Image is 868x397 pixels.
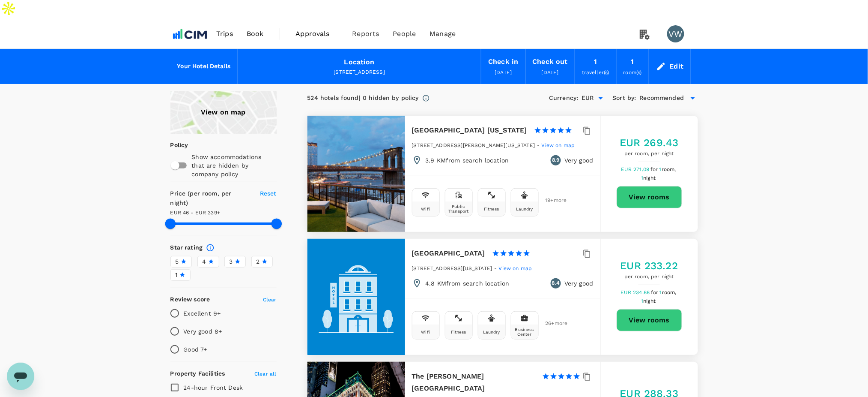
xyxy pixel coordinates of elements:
span: View on map [542,142,575,148]
svg: Star ratings are awarded to properties to represent the quality of services, facilities, and amen... [206,244,215,252]
div: Edit [670,60,684,72]
span: Reset [260,190,277,197]
div: Business Center [513,327,537,337]
span: 24-hour Front Desk [184,384,243,391]
div: Public Transport [447,204,471,214]
button: View rooms [617,186,682,208]
span: room(s) [623,69,642,75]
span: [STREET_ADDRESS][PERSON_NAME][US_STATE] [412,142,535,148]
div: VW [667,25,684,42]
span: Manage [430,29,456,39]
span: per room, per night [620,273,678,281]
span: 1 [660,289,678,295]
span: room, [662,166,676,172]
div: Check in [488,56,518,68]
h5: EUR 233.22 [620,259,678,273]
a: Approvals [289,19,346,48]
button: Open [595,92,607,104]
div: Wifi [421,207,430,211]
p: Good 7+ [184,345,207,354]
span: 1 [641,175,657,181]
p: Excellent 9+ [184,309,221,318]
span: Clear all [254,371,276,377]
div: 1 [631,56,634,68]
span: Recommended [640,93,684,103]
div: Laundry [516,207,533,211]
span: 4 [203,257,206,266]
span: [DATE] [542,69,559,75]
span: 8.4 [552,279,560,288]
h6: Review score [170,295,210,304]
span: room, [662,289,677,295]
h6: Sort by : [613,93,636,103]
div: Laundry [483,330,500,334]
h6: Property Facilities [170,369,225,379]
span: - [495,265,499,271]
a: Trips [209,19,240,48]
span: 19 + more [546,198,558,203]
span: Reports [352,29,379,39]
span: People [393,29,416,39]
a: View on map [542,141,575,148]
div: [STREET_ADDRESS] [245,68,474,77]
span: 5 [176,257,179,266]
span: [STREET_ADDRESS][US_STATE] [412,265,492,271]
span: Approvals [296,29,339,39]
span: 1 [641,298,657,304]
p: Very good [564,156,593,165]
span: [DATE] [495,69,512,75]
p: 3.9 KM from search location [426,156,509,165]
span: 2 [257,257,260,266]
span: - [537,142,542,148]
span: 1 [659,166,677,172]
h6: [GEOGRAPHIC_DATA] [US_STATE] [412,124,527,136]
img: CIM ENVIRONMENTAL PTY LTD [170,24,210,43]
span: 26 + more [546,321,558,326]
h6: Your Hotel Details [177,62,231,71]
p: 4.8 KM from search location [426,279,510,288]
div: 1 [594,56,597,68]
div: Fitness [451,330,466,334]
span: per room, per night [620,150,679,158]
div: Location [344,56,375,68]
h6: Price (per room, per night) [170,189,250,208]
span: 1 [176,271,178,280]
div: 524 hotels found | 0 hidden by policy [307,93,419,103]
a: Book [240,19,271,48]
span: EUR 46 - EUR 339+ [170,210,221,216]
span: EUR 234.88 [620,289,651,295]
a: View on map [170,91,277,134]
h6: The [PERSON_NAME][GEOGRAPHIC_DATA] [412,370,535,394]
span: for [651,166,659,172]
span: traveller(s) [582,69,609,75]
span: night [644,175,656,181]
div: Wifi [421,330,430,334]
iframe: Button to launch messaging window [7,363,34,390]
p: Policy [170,141,176,149]
button: View rooms [617,309,682,331]
div: Check out [533,56,568,68]
span: Clear [263,297,277,303]
h5: EUR 269.43 [620,136,679,150]
h6: Currency : [549,93,578,103]
span: View on map [499,265,532,271]
p: Very good 8+ [184,327,222,336]
span: EUR 271.09 [621,166,651,172]
h6: [GEOGRAPHIC_DATA] [412,247,486,259]
span: night [644,298,656,304]
div: Fitness [484,207,499,211]
p: Show accommodations that are hidden by company policy [192,153,276,178]
a: View on map [499,265,532,271]
span: Book [247,29,264,39]
span: 3 [230,257,233,266]
span: for [651,289,660,295]
span: 8.9 [552,156,559,165]
span: Trips [216,29,233,39]
p: Very good [564,279,593,288]
h6: Star rating [170,243,203,253]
